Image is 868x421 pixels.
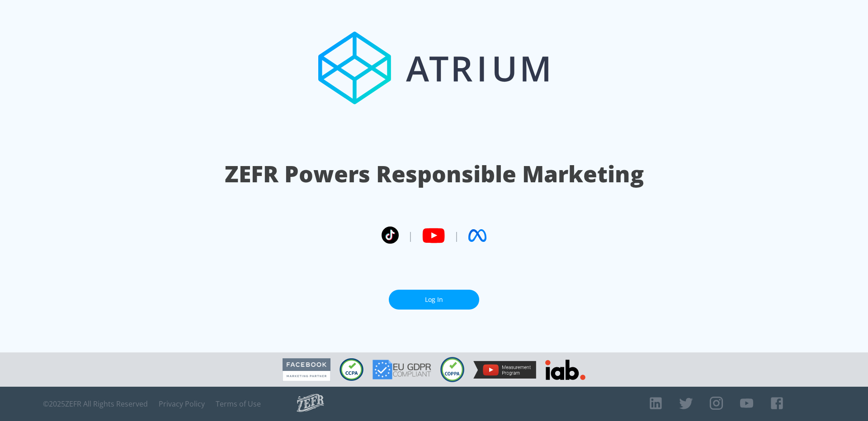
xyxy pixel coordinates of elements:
img: IAB [545,360,585,380]
span: | [408,229,413,242]
img: GDPR Compliant [373,360,431,379]
a: Log In [389,290,479,310]
img: CCPA Compliant [340,358,363,381]
img: COPPA Compliant [440,357,464,382]
a: Privacy Policy [159,399,205,408]
span: © 2025 ZEFR All Rights Reserved [43,399,148,408]
a: Terms of Use [216,399,261,408]
img: Facebook Marketing Partner [283,358,330,381]
h1: ZEFR Powers Responsible Marketing [225,158,644,190]
span: | [454,229,459,242]
img: YouTube Measurement Program [473,361,536,379]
